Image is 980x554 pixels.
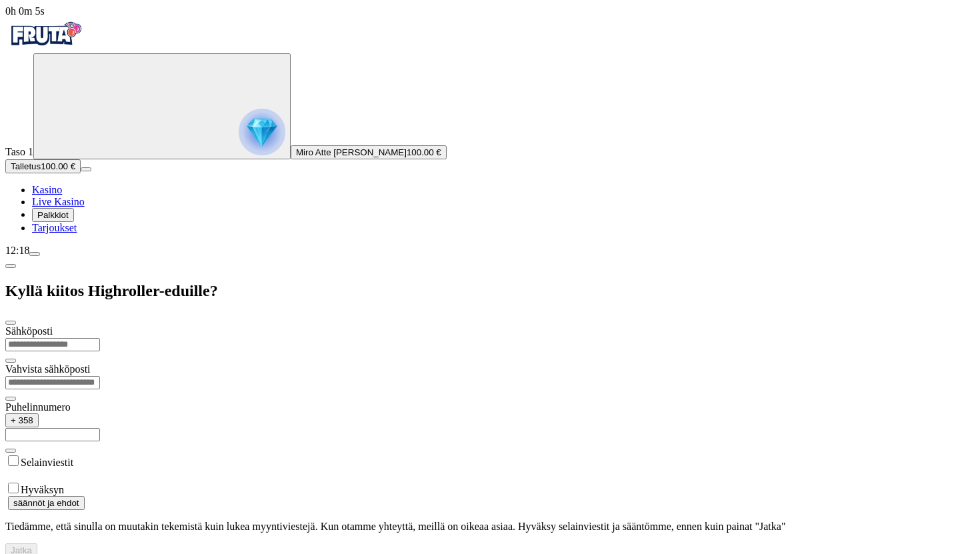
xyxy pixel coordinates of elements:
[11,161,41,171] span: Talletus
[21,484,64,495] label: Hyväksyn
[5,264,16,268] button: chevron-left icon
[32,184,62,195] a: Kasino
[5,401,71,413] label: Puhelinnumero
[41,161,75,171] span: 100.00 €
[5,413,39,427] button: + 358chevron-down icon
[239,109,285,155] img: reward progress
[5,17,85,51] img: Fruta
[296,147,407,157] span: Miro Atte [PERSON_NAME]
[29,252,40,256] button: menu
[407,147,441,157] span: 100.00 €
[5,245,29,256] span: 12:18
[81,167,91,171] button: menu
[37,210,69,220] span: Palkkiot
[32,208,74,222] button: Palkkiot
[5,146,33,157] span: Taso 1
[33,53,291,159] button: reward progress
[5,449,16,453] button: eye icon
[5,159,81,173] button: Talletusplus icon100.00 €
[5,41,85,53] a: Fruta
[32,222,77,233] a: Tarjoukset
[32,196,85,207] a: Live Kasino
[8,496,85,510] button: säännöt ja ehdot
[5,397,16,401] button: eye icon
[291,145,447,159] button: Miro Atte [PERSON_NAME]100.00 €
[5,359,16,363] button: eye icon
[5,184,975,234] nav: Main menu
[5,325,53,337] label: Sähköposti
[5,17,975,234] nav: Primary
[5,521,975,533] p: Tiedämme, että sinulla on muutakin tekemistä kuin lukea myyntiviestejä. Kun otamme yhteyttä, meil...
[5,282,975,300] h2: Kyllä kiitos Highroller-eduille?
[5,5,45,17] span: user session time
[5,321,16,325] button: close
[5,363,91,375] label: Vahvista sähköposti
[21,457,73,468] label: Selainviestit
